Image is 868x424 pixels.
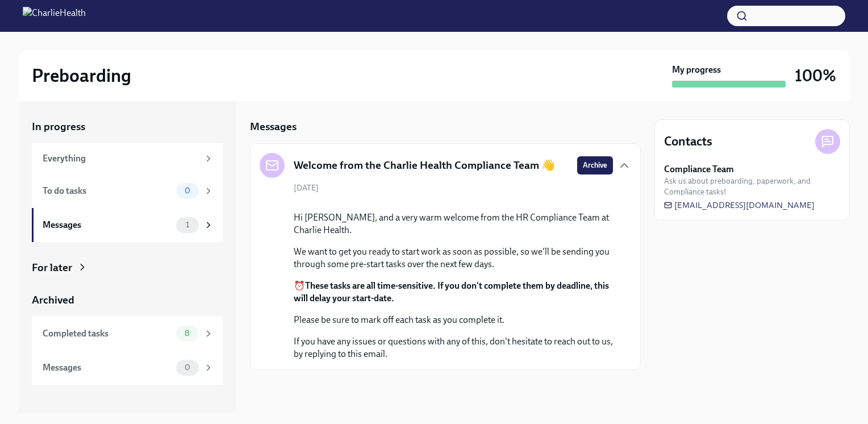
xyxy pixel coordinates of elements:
[664,199,815,211] a: [EMAIL_ADDRESS][DOMAIN_NAME]
[32,351,223,385] a: Messages0
[178,329,197,338] span: 8
[43,152,199,165] div: Everything
[32,174,223,208] a: To do tasks0
[32,208,223,242] a: Messages1
[43,361,172,374] div: Messages
[32,293,223,307] a: Archived
[179,221,196,229] span: 1
[32,119,223,134] a: In progress
[32,64,131,87] h2: Preboarding
[795,65,836,86] h3: 100%
[43,219,172,231] div: Messages
[664,176,840,197] span: Ask us about preboarding, paperwork, and Compliance tasks!
[294,280,613,305] p: ⏰
[672,64,721,76] strong: My progress
[178,363,197,372] span: 0
[294,182,319,193] span: [DATE]
[294,335,613,360] p: If you have any issues or questions with any of this, don't hesitate to reach out to us, by reply...
[583,160,607,171] span: Archive
[294,314,613,326] p: Please be sure to mark off each task as you complete it.
[32,317,223,351] a: Completed tasks8
[577,156,613,174] button: Archive
[294,211,613,236] p: Hi [PERSON_NAME], and a very warm welcome from the HR Compliance Team at Charlie Health.
[32,260,223,275] a: For later
[178,186,197,195] span: 0
[32,260,72,275] div: For later
[294,280,609,304] strong: These tasks are all time-sensitive. If you don't complete them by deadline, this will delay your ...
[294,246,613,271] p: We want to get you ready to start work as soon as possible, so we'll be sending you through some ...
[250,119,297,134] h5: Messages
[32,143,223,174] a: Everything
[664,163,734,176] strong: Compliance Team
[43,185,172,197] div: To do tasks
[43,327,172,340] div: Completed tasks
[294,158,555,173] h5: Welcome from the Charlie Health Compliance Team 👋
[664,133,712,150] h4: Contacts
[23,7,86,25] img: CharlieHealth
